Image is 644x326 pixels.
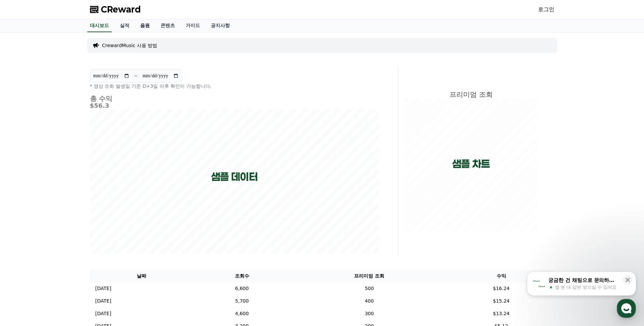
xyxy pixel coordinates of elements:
th: 날짜 [90,270,194,282]
a: 콘텐츠 [155,19,180,32]
h4: 총 수익 [90,95,379,102]
p: [DATE] [95,285,111,292]
span: 대화 [62,225,70,231]
a: 대시보드 [87,19,112,32]
p: [DATE] [95,298,111,305]
h4: 프리미엄 조회 [404,91,538,98]
h5: $56.3 [90,102,379,109]
td: 500 [290,282,448,295]
td: $13.24 [448,307,554,320]
th: 수익 [448,270,554,282]
a: 음원 [135,19,155,32]
a: 설정 [88,215,130,232]
td: 6,600 [194,282,290,295]
th: 프리미엄 조회 [290,270,448,282]
p: [DATE] [95,310,111,317]
p: ~ [134,72,138,80]
td: 300 [290,307,448,320]
span: CReward [101,4,141,15]
p: 샘플 데이터 [211,171,258,183]
td: $15.24 [448,295,554,307]
a: 가이드 [180,19,205,32]
a: CrewardMusic 사용 방법 [102,42,158,49]
th: 조회수 [194,270,290,282]
p: * 영상 조회 발생일 기준 D+3일 이후 확인이 가능합니다. [90,83,379,89]
a: 로그인 [538,5,554,14]
td: 400 [290,295,448,307]
td: 4,600 [194,307,290,320]
a: 공지사항 [205,19,235,32]
span: 홈 [21,225,25,230]
a: 실적 [114,19,135,32]
span: 설정 [105,225,113,230]
a: 홈 [2,215,45,232]
p: 샘플 차트 [452,158,490,170]
td: $16.24 [448,282,554,295]
td: 5,700 [194,295,290,307]
a: 대화 [45,215,88,232]
a: CReward [90,4,141,15]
